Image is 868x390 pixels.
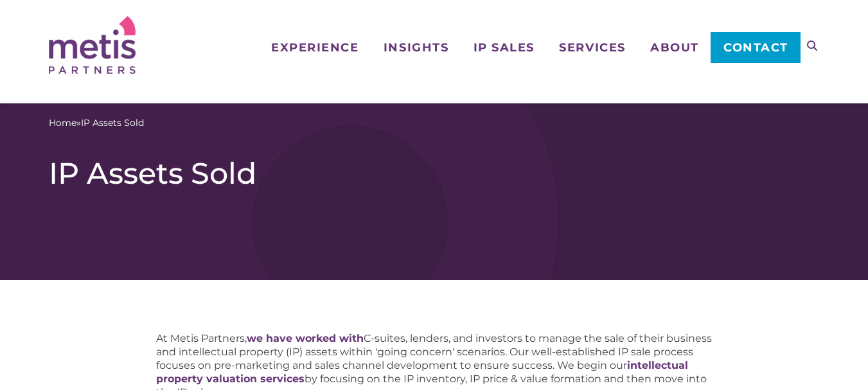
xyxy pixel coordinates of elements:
[81,116,144,130] span: IP Assets Sold
[559,42,625,53] span: Services
[247,332,364,344] a: we have worked with
[384,42,448,53] span: Insights
[711,32,800,63] a: Contact
[271,42,359,53] span: Experience
[49,155,820,191] h1: IP Assets Sold
[474,42,535,53] span: IP Sales
[49,116,144,130] span: »
[650,42,699,53] span: About
[49,16,136,74] img: Metis Partners
[49,116,76,130] a: Home
[723,42,788,53] span: Contact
